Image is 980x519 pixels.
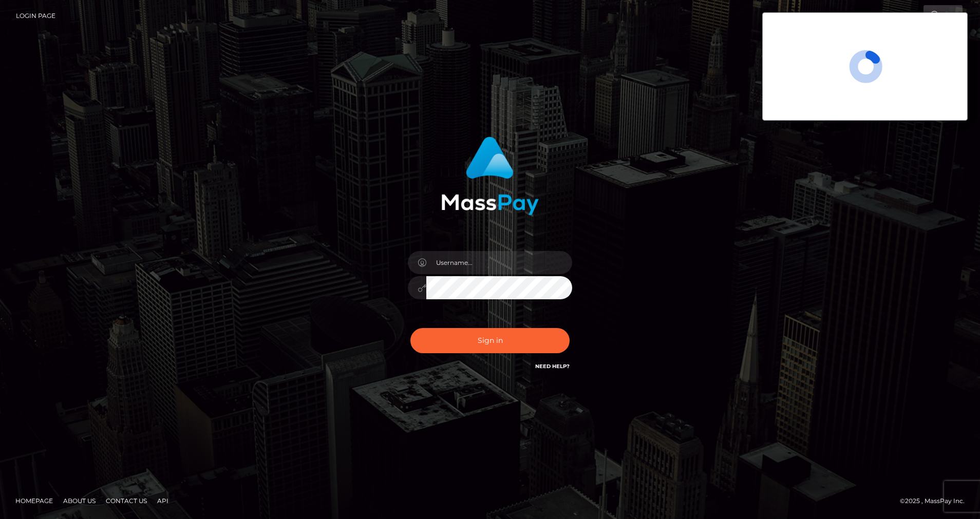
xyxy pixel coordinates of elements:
img: MassPay Login [441,137,539,215]
a: About Us [59,493,100,509]
a: Need Help? [535,363,570,370]
a: Homepage [11,493,57,509]
a: API [153,493,173,509]
div: © 2025 , MassPay Inc. [900,495,972,507]
a: Contact Us [102,493,151,509]
span: Loading [849,50,882,83]
button: Sign in [410,328,570,353]
a: Login [924,5,963,27]
input: Username... [426,251,572,274]
a: Login Page [16,5,55,27]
